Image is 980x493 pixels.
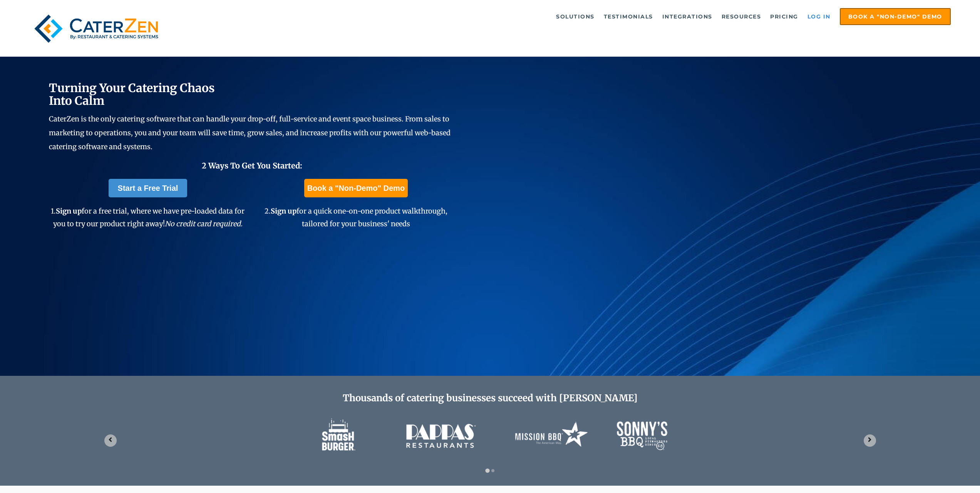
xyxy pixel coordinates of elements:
a: Log in [804,9,834,24]
span: 2 Ways To Get You Started: [202,161,302,170]
h2: Thousands of catering businesses succeed with [PERSON_NAME] [98,393,882,404]
a: Testimonials [600,9,657,24]
a: Start a Free Trial [109,179,188,197]
a: Integrations [658,9,716,24]
span: Sign up [271,207,297,215]
div: Select a slide to show [482,467,499,473]
div: Navigation Menu [187,8,950,25]
span: CaterZen is the only catering software that can handle your drop-off, full-service and event spac... [49,114,451,151]
a: Resources [718,9,765,24]
div: 1 of 2 [98,408,882,462]
button: Go to slide 2 [491,469,494,472]
img: caterzen [29,8,163,49]
img: caterzen-client-logos-1 [305,408,675,462]
span: Turning Your Catering Chaos Into Calm [49,81,215,108]
a: Book a "Non-Demo" Demo [840,8,951,25]
button: Next slide [864,434,876,447]
span: Sign up [56,207,82,215]
section: Image carousel with 2 slides. [98,408,882,473]
a: Book a "Non-Demo" Demo [304,179,408,197]
button: Go to last slide [104,434,117,447]
a: Pricing [766,9,802,24]
a: Solutions [552,9,598,24]
button: Go to slide 1 [485,468,489,473]
em: No credit card required. [165,219,243,228]
span: 1. for a free trial, where we have pre-loaded data for you to try our product right away! [51,207,245,228]
span: 2. for a quick one-on-one product walkthrough, tailored for your business' needs [265,207,447,228]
